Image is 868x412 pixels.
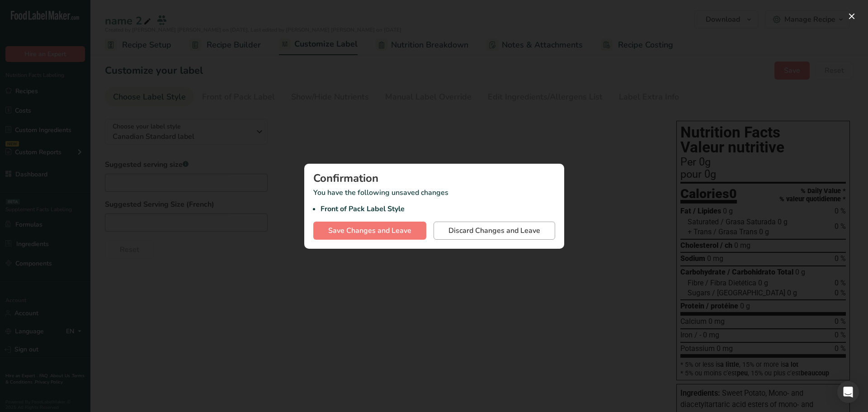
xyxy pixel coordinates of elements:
[434,222,555,240] button: Discard Changes and Leave
[313,222,426,240] button: Save Changes and Leave
[313,187,555,214] p: You have the following unsaved changes
[448,225,540,236] span: Discard Changes and Leave
[837,381,859,403] div: Open Intercom Messenger
[313,173,555,184] div: Confirmation
[328,225,411,236] span: Save Changes and Leave
[321,204,555,214] li: Front of Pack Label Style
